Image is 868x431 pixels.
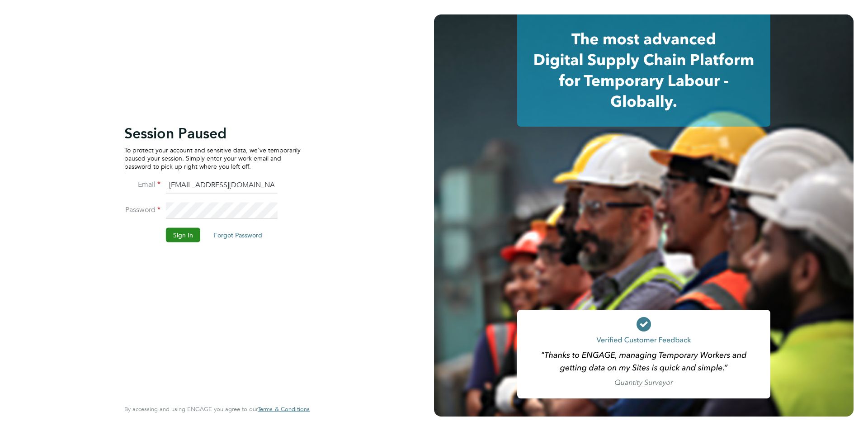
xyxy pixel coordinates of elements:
[207,227,269,242] button: Forgot Password
[166,177,278,194] input: Enter your work email...
[258,406,310,413] a: Terms & Conditions
[124,205,160,214] label: Password
[124,146,301,171] p: To protect your account and sensitive data, we've temporarily paused your session. Simply enter y...
[258,405,310,413] span: Terms & Conditions
[166,227,200,242] button: Sign In
[124,180,160,189] label: Email
[124,405,310,413] span: By accessing and using ENGAGE you agree to our
[124,124,301,142] h2: Session Paused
